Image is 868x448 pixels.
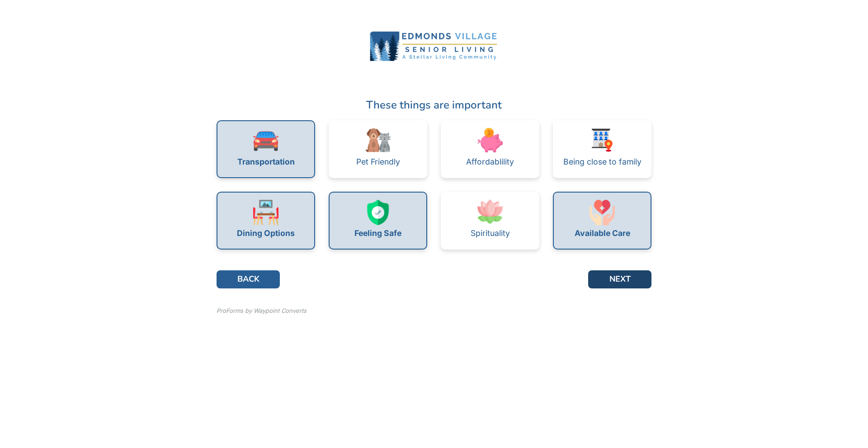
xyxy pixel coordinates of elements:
[466,158,514,166] div: Affordablility
[477,127,503,153] img: 3c451dc1-aae8-49d3-a467-0fc74059418f.png
[588,270,651,288] button: NEXT
[354,229,401,237] div: Feeling Safe
[471,229,510,237] div: Spirituality
[575,229,630,237] div: Available Care
[253,200,278,225] img: 89c761e7-9b8b-4a9c-98e4-f16cb1ccd5c5.png
[590,200,615,225] img: 53b43e13-3596-4737-98db-4743a93b6917.png
[477,199,503,224] img: 408152fd-962e-4097-b432-38a79772b316.png
[217,307,307,316] div: ProForms by Waypoint Converts
[237,158,295,166] div: Transportation
[365,127,391,153] img: da912c8b-40bd-4a2c-a22f-dfb956a20d59.png
[356,158,400,166] div: Pet Friendly
[237,229,295,237] div: Dining Options
[366,24,502,76] img: 979f5f26-d80c-42e1-8ccb-1d03be51ade6.png
[563,158,642,166] div: Being close to family
[365,200,391,225] img: 393f7d81-3d17-43df-ae46-f848d59306f4.png
[253,128,278,154] img: 241f272d-3c98-49a9-b6c5-ec7e8b799de2.png
[217,270,280,288] button: BACK
[217,97,651,113] div: These things are important
[590,127,615,153] img: 9aa9939e-eae4-4523-a681-7dd3e8b283e9.png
